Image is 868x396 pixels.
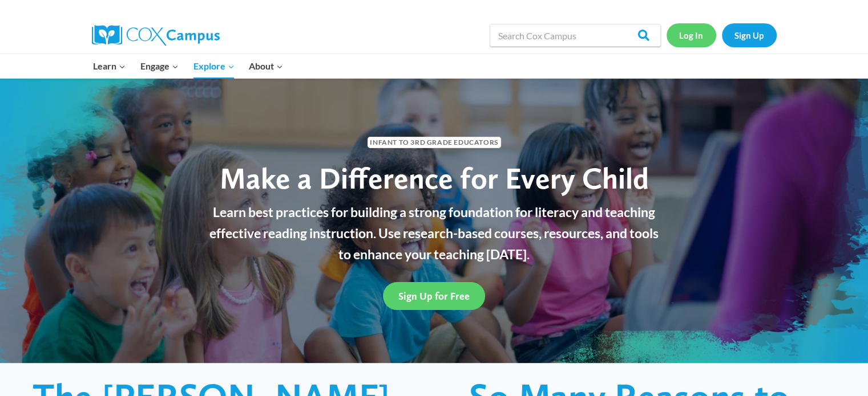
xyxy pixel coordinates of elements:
[203,202,665,264] p: Learn best practices for building a strong foundation for literacy and teaching effective reading...
[490,24,661,47] input: Search Cox Campus
[86,54,290,78] nav: Primary Navigation
[722,23,777,47] a: Sign Up
[86,54,134,78] button: Child menu of Learn
[186,54,242,78] button: Child menu of Explore
[133,54,186,78] button: Child menu of Engage
[667,23,777,47] nav: Secondary Navigation
[220,160,649,196] span: Make a Difference for Every Child
[368,137,501,148] span: Infant to 3rd Grade Educators
[398,290,470,302] span: Sign Up for Free
[383,282,485,310] a: Sign Up for Free
[241,54,290,78] button: Child menu of About
[667,23,716,47] a: Log In
[92,25,220,46] img: Cox Campus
